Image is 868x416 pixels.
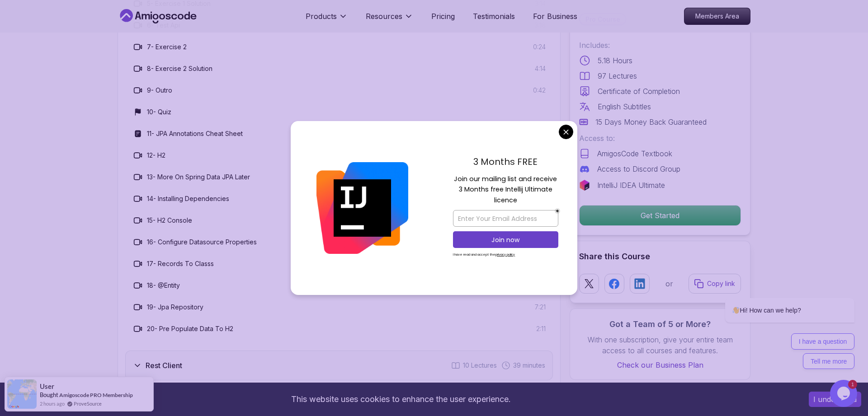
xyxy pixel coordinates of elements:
button: Accept cookies [809,392,861,407]
p: IntelliJ IDEA Ultimate [597,180,665,191]
h3: Got a Team of 5 or More? [579,318,741,331]
a: Check our Business Plan [579,360,741,370]
span: 0:24 [533,42,546,51]
span: 10 Lectures [463,361,497,370]
h3: 9 - Outro [147,86,172,95]
h3: 20 - Pre Populate Data To H2 [147,324,233,333]
span: 7:21 [535,303,546,312]
h3: 8 - Exercise 2 Solution [147,64,212,73]
h3: 12 - H2 [147,151,165,160]
h3: 15 - H2 Console [147,216,192,225]
span: 39 minutes [513,361,545,370]
h3: 18 - @Entity [147,281,180,290]
p: Certificate of Completion [598,86,680,97]
button: Resources [366,11,413,29]
span: User [40,383,54,390]
a: Amigoscode PRO Membership [59,392,133,398]
p: With one subscription, give your entire team access to all courses and features. [579,334,741,356]
h3: 19 - Jpa Repository [147,303,203,312]
p: Get Started [580,206,741,225]
div: This website uses cookies to enhance the user experience. [7,389,795,409]
p: AmigosCode Textbook [597,148,672,159]
p: Access to: [579,133,741,144]
p: Includes: [579,40,741,51]
h3: 16 - Configure Datasource Properties [147,238,257,247]
a: ProveSource [74,400,102,407]
h3: 14 - Installing Dependencies [147,194,229,203]
p: Resources [366,11,402,22]
a: Pricing [431,11,455,22]
button: Rest Client10 Lectures 39 minutes [125,351,553,380]
h3: 11 - JPA Annotations Cheat Sheet [147,129,243,138]
span: Bought [40,391,58,398]
button: Get Started [579,205,741,226]
p: 15 Days Money Back Guaranteed [595,117,707,127]
h3: 10 - Quiz [147,108,171,117]
a: For Business [533,11,577,22]
p: 97 Lectures [598,70,637,81]
iframe: chat widget [830,380,859,407]
h3: 17 - Records To Classs [147,259,214,268]
h3: Rest Client [146,360,182,371]
h3: 13 - More On Spring Data JPA Later [147,173,250,182]
p: Members Area [684,8,750,24]
p: 5.18 Hours [598,55,632,66]
span: 2 hours ago [40,400,65,407]
img: provesource social proof notification image [7,379,37,409]
a: Testimonials [473,11,515,22]
p: or [665,278,673,289]
button: Copy link [689,274,741,294]
span: 4:14 [535,64,546,73]
button: Products [306,11,348,29]
p: Access to Discord Group [597,164,680,174]
span: 2:11 [536,324,546,333]
p: English Subtitles [598,101,651,112]
h3: 7 - Exercise 2 [147,42,187,51]
img: jetbrains logo [579,180,590,191]
h2: Share this Course [579,250,741,263]
a: Members Area [684,8,750,25]
p: Products [306,11,337,22]
iframe: chat widget [696,216,859,375]
span: 0:42 [533,86,546,95]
